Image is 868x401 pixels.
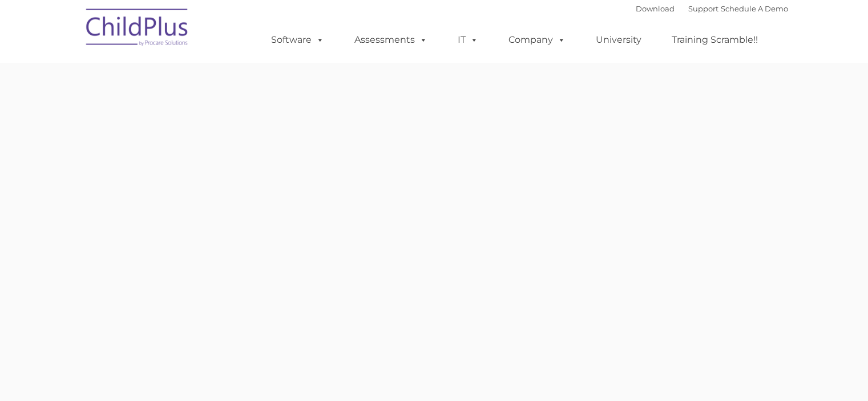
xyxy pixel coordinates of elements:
[688,4,718,13] a: Support
[584,29,653,51] a: University
[80,1,195,58] img: ChildPlus by Procare Solutions
[636,4,788,13] font: |
[497,29,577,51] a: Company
[260,29,336,51] a: Software
[343,29,439,51] a: Assessments
[636,4,675,13] a: Download
[721,4,788,13] a: Schedule A Demo
[446,29,490,51] a: IT
[660,29,769,51] a: Training Scramble!!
